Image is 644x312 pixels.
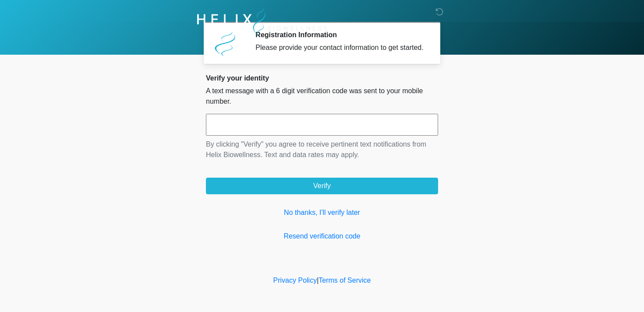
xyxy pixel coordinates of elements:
div: Please provide your contact information to get started. [255,42,425,53]
p: By clicking "Verify" you agree to receive pertinent text notifications from Helix Biowellness. Te... [206,139,438,160]
a: No thanks, I'll verify later [206,207,438,218]
a: Privacy Policy [273,277,317,284]
p: A text message with a 6 digit verification code was sent to your mobile number. [206,86,438,107]
a: Terms of Service [318,277,371,284]
img: Helix Biowellness Logo [197,7,327,38]
a: | [317,277,318,284]
a: Resend verification code [206,231,438,242]
button: Verify [206,178,438,194]
h2: Verify your identity [206,74,438,82]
